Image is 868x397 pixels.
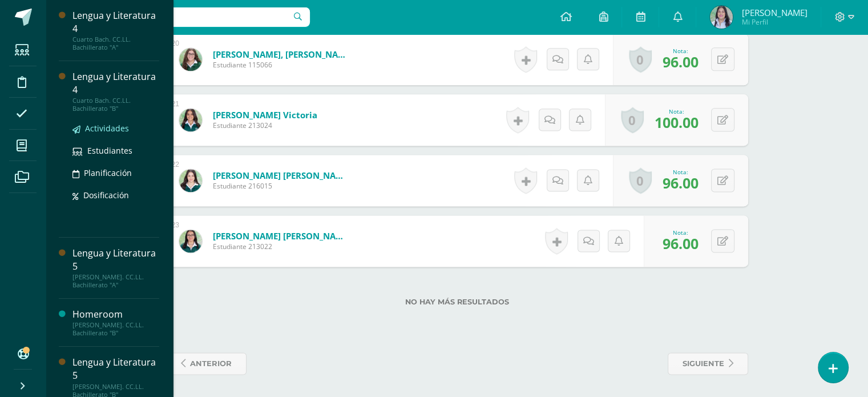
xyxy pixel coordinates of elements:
[72,273,159,289] div: [PERSON_NAME]. CC.LL. Bachillerato "A"
[72,321,159,337] div: [PERSON_NAME]. CC.LL. Bachillerato "B"
[190,353,232,374] span: anterior
[741,7,807,18] span: [PERSON_NAME]
[663,168,699,176] div: Nota:
[85,123,129,134] span: Actividades
[213,242,350,251] span: Estudiante 213022
[213,230,350,242] a: [PERSON_NAME] [PERSON_NAME]
[87,145,132,156] span: Estudiantes
[213,181,350,191] span: Estudiante 216015
[179,230,202,252] img: bc7aaf053fb38c19fa14e0beb531630d.png
[72,308,159,321] div: Homeroom
[72,308,159,337] a: Homeroom[PERSON_NAME]. CC.LL. Bachillerato "B"
[683,353,724,374] span: siguiente
[72,144,159,157] a: Estudiantes
[710,6,733,29] img: 70028dea0df31996d01eb23a36a0ac17.png
[72,189,159,202] a: Dosificación
[621,107,644,133] a: 0
[655,113,699,132] span: 100.00
[663,47,699,55] div: Nota:
[179,169,202,192] img: a8c8a8afd4935d5c74b7f82ac1e75ad7.png
[72,9,159,35] div: Lengua y Literatura 4
[83,190,129,200] span: Dosificación
[741,17,807,27] span: Mi Perfil
[72,356,159,382] div: Lengua y Literatura 5
[72,35,159,51] div: Cuarto Bach. CC.LL. Bachillerato "A"
[72,70,159,97] div: Lengua y Literatura 4
[213,60,350,70] span: Estudiante 115066
[213,109,317,121] a: [PERSON_NAME] Victoria
[663,234,699,253] span: 96.00
[72,166,159,179] a: Planificación
[84,167,132,178] span: Planificación
[179,109,202,131] img: efc5564941734ba8ae4ba47e5e755d47.png
[213,170,350,181] a: [PERSON_NAME] [PERSON_NAME]
[629,46,652,73] a: 0
[72,70,159,113] a: Lengua y Literatura 4Cuarto Bach. CC.LL. Bachillerato "B"
[72,122,159,135] a: Actividades
[668,352,748,375] a: siguiente
[72,9,159,51] a: Lengua y Literatura 4Cuarto Bach. CC.LL. Bachillerato "A"
[179,48,202,71] img: 7a8bb309cd2690a783a0c444a844ac85.png
[213,121,317,130] span: Estudiante 213024
[663,52,699,71] span: 96.00
[213,49,350,60] a: [PERSON_NAME], [PERSON_NAME]
[655,107,699,115] div: Nota:
[663,228,699,236] div: Nota:
[72,97,159,113] div: Cuarto Bach. CC.LL. Bachillerato "B"
[166,352,247,375] a: anterior
[166,298,748,306] label: No hay más resultados
[629,167,652,194] a: 0
[72,247,159,273] div: Lengua y Literatura 5
[53,7,310,27] input: Busca un usuario...
[663,173,699,193] span: 96.00
[72,247,159,289] a: Lengua y Literatura 5[PERSON_NAME]. CC.LL. Bachillerato "A"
